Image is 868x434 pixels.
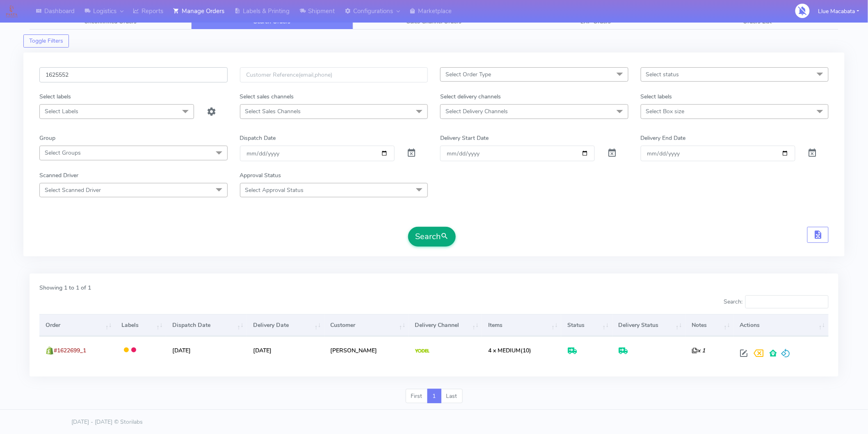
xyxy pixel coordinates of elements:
label: Select delivery channels [440,92,501,101]
td: [DATE] [166,336,247,364]
input: Search: [745,295,829,308]
button: Toggle Filters [23,34,69,48]
label: Search: [724,295,829,308]
span: Select Order Type [445,71,491,78]
th: Actions: activate to sort column ascending [733,314,829,336]
label: Dispatch Date [240,134,276,142]
th: Labels: activate to sort column ascending [115,314,166,336]
th: Delivery Date: activate to sort column ascending [247,314,324,336]
span: Select Sales Channels [245,107,301,115]
img: shopify.png [46,347,54,355]
span: Select Box size [646,107,685,115]
label: Group [39,134,55,142]
th: Dispatch Date: activate to sort column ascending [166,314,247,336]
img: Yodel [415,349,429,353]
span: 4 x MEDIUM [488,347,521,354]
label: Showing 1 to 1 of 1 [39,283,91,292]
span: Select Labels [45,107,78,115]
label: Approval Status [240,171,281,180]
span: (10) [488,347,531,354]
i: x 1 [692,347,705,354]
span: Select Groups [45,149,81,157]
th: Status: activate to sort column ascending [561,314,612,336]
label: Delivery End Date [641,134,686,142]
span: Select Approval Status [245,186,304,194]
td: [PERSON_NAME] [324,336,409,364]
th: Delivery Status: activate to sort column ascending [612,314,686,336]
th: Delivery Channel: activate to sort column ascending [409,314,482,336]
span: Select Delivery Channels [445,107,508,115]
button: Search [408,227,456,247]
button: Llue Macabata [812,3,866,20]
a: 1 [427,389,441,404]
th: Customer: activate to sort column ascending [324,314,409,336]
label: Select labels [39,92,71,101]
th: Items: activate to sort column ascending [482,314,561,336]
label: Select sales channels [240,92,294,101]
th: Notes: activate to sort column ascending [685,314,733,336]
span: #1622699_1 [54,347,86,354]
td: [DATE] [247,336,324,364]
label: Delivery Start Date [440,134,489,142]
input: Customer Reference(email,phone) [240,67,428,82]
th: Order: activate to sort column ascending [39,314,115,336]
span: Select Scanned Driver [45,186,101,194]
label: Select labels [641,92,672,101]
label: Scanned Driver [39,171,78,180]
input: Order Id [39,67,228,82]
span: Select status [646,71,679,78]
